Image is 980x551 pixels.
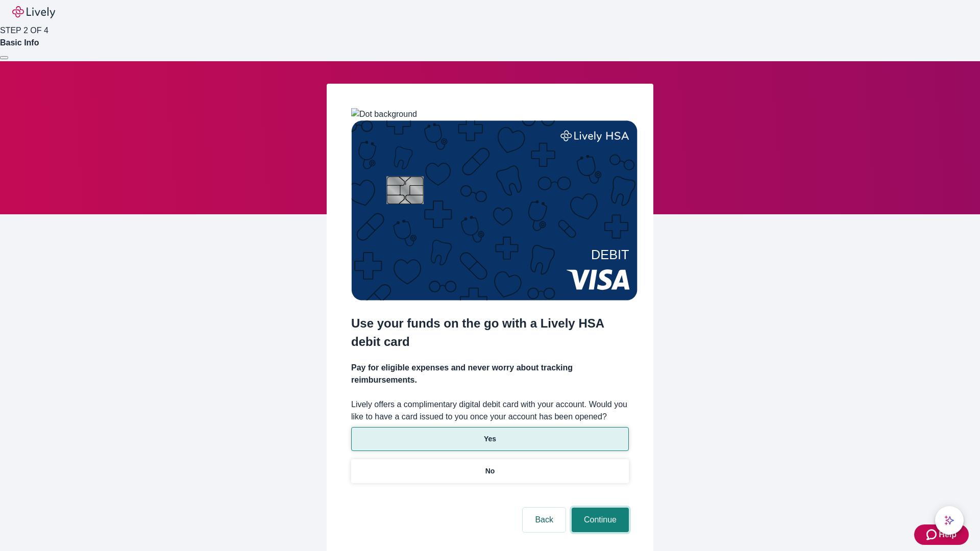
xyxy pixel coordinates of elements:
[914,524,969,545] button: Zendesk support iconHelp
[485,466,495,477] p: No
[351,459,629,483] button: No
[572,508,629,532] button: Continue
[351,108,417,120] img: Dot background
[523,508,566,532] button: Back
[935,506,964,535] button: chat
[944,515,954,525] svg: Lively AI Assistant
[351,362,629,386] h4: Pay for eligible expenses and never worry about tracking reimbursements.
[351,398,629,423] label: Lively offers a complimentary digital debit card with your account. Would you like to have a card...
[12,6,55,18] img: Lively
[351,120,638,300] img: Debit card
[939,529,957,541] span: Help
[926,529,939,541] svg: Zendesk support icon
[484,434,496,444] p: Yes
[351,314,629,351] h2: Use your funds on the go with a Lively HSA debit card
[351,427,629,451] button: Yes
